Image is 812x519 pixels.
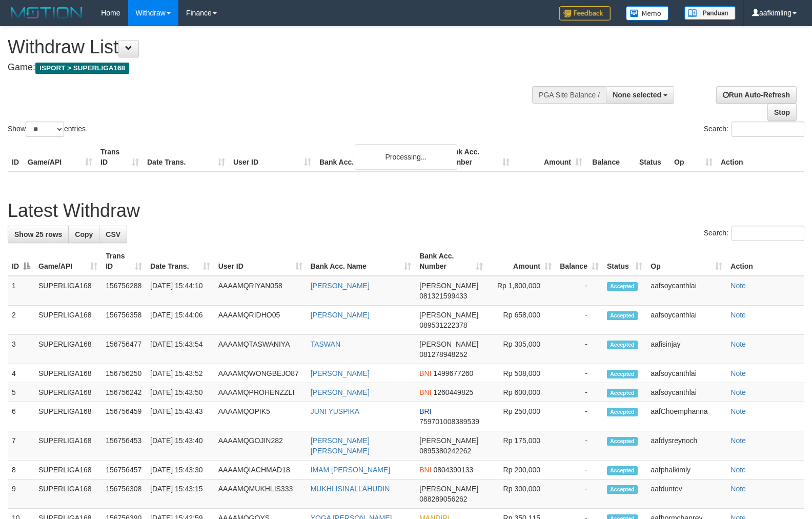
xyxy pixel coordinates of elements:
[146,383,214,402] td: [DATE] 15:43:50
[730,436,746,445] a: Note
[556,306,603,335] td: -
[684,6,736,20] img: panduan.png
[704,122,804,137] label: Search:
[35,63,129,74] span: ISPORT > SUPERLIGA168
[214,480,307,509] td: AAAAMQMUKHLIS333
[101,402,146,431] td: 156756459
[556,480,603,509] td: -
[487,480,556,509] td: Rp 300,000
[101,431,146,461] td: 156756453
[214,431,307,461] td: AAAAMQGOJIN282
[143,143,229,172] th: Date Trans.
[214,306,307,335] td: AAAAMQRIDHO05
[419,350,467,358] span: Copy 081278948252 to clipboard
[730,311,746,319] a: Note
[34,364,101,383] td: SUPERLIGA168
[704,226,804,241] label: Search:
[101,480,146,509] td: 156756308
[646,461,726,480] td: aafphalkimly
[8,5,86,21] img: MOTION_logo.png
[311,282,370,290] a: [PERSON_NAME]
[433,388,473,396] span: Copy 1260449825 to clipboard
[607,341,638,349] span: Accepted
[315,143,441,172] th: Bank Acc. Name
[730,282,746,290] a: Note
[24,143,96,172] th: Game/API
[146,480,214,509] td: [DATE] 15:43:15
[607,485,638,494] span: Accepted
[487,306,556,335] td: Rp 658,000
[556,383,603,402] td: -
[626,6,669,21] img: Button%20Memo.svg
[99,226,127,243] a: CSV
[26,122,64,137] select: Showentries
[419,340,478,348] span: [PERSON_NAME]
[606,86,674,104] button: None selected
[311,311,370,319] a: [PERSON_NAME]
[419,495,467,503] span: Copy 088289056262 to clipboard
[487,461,556,480] td: Rp 200,000
[487,431,556,461] td: Rp 175,000
[730,466,746,474] a: Note
[419,466,431,474] span: BNI
[556,364,603,383] td: -
[214,364,307,383] td: AAAAMQWONGBEJO87
[514,143,586,172] th: Amount
[34,247,101,276] th: Game/API: activate to sort column ascending
[419,407,431,415] span: BRI
[146,306,214,335] td: [DATE] 15:44:06
[8,37,531,57] h1: Withdraw List
[214,335,307,364] td: AAAAMQTASWANIYA
[214,247,307,276] th: User ID: activate to sort column ascending
[101,276,146,306] td: 156756288
[646,431,726,461] td: aafdysreynoch
[607,282,638,291] span: Accepted
[14,230,62,238] span: Show 25 rows
[34,431,101,461] td: SUPERLIGA168
[419,311,478,319] span: [PERSON_NAME]
[311,340,340,348] a: TASWAN
[214,276,307,306] td: AAAAMQRIYAN058
[670,143,717,172] th: Op
[34,402,101,431] td: SUPERLIGA168
[646,247,726,276] th: Op: activate to sort column ascending
[613,91,661,99] span: None selected
[487,247,556,276] th: Amount: activate to sort column ascending
[34,306,101,335] td: SUPERLIGA168
[419,369,431,377] span: BNI
[34,383,101,402] td: SUPERLIGA168
[8,431,34,461] td: 7
[419,282,478,290] span: [PERSON_NAME]
[8,201,804,221] h1: Latest Withdraw
[607,466,638,475] span: Accepted
[646,402,726,431] td: aafChoemphanna
[8,383,34,402] td: 5
[487,335,556,364] td: Rp 305,000
[229,143,315,172] th: User ID
[146,461,214,480] td: [DATE] 15:43:30
[8,122,86,137] label: Show entries
[101,247,146,276] th: Trans ID: activate to sort column ascending
[487,276,556,306] td: Rp 1,800,000
[646,335,726,364] td: aafisinjay
[716,86,797,104] a: Run Auto-Refresh
[8,143,24,172] th: ID
[214,383,307,402] td: AAAAMQPROHENZZLI
[214,461,307,480] td: AAAAMQIACHMAD18
[646,364,726,383] td: aafsoycanthlai
[101,461,146,480] td: 156756457
[8,335,34,364] td: 3
[146,335,214,364] td: [DATE] 15:43:54
[101,364,146,383] td: 156756250
[646,306,726,335] td: aafsoycanthlai
[730,407,746,415] a: Note
[8,461,34,480] td: 8
[556,335,603,364] td: -
[419,388,431,396] span: BNI
[419,417,479,426] span: Copy 759701008389539 to clipboard
[8,226,69,243] a: Show 25 rows
[646,480,726,509] td: aafduntev
[419,292,467,300] span: Copy 081321599433 to clipboard
[311,485,390,493] a: MUKHLISINALLAHUDIN
[8,480,34,509] td: 9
